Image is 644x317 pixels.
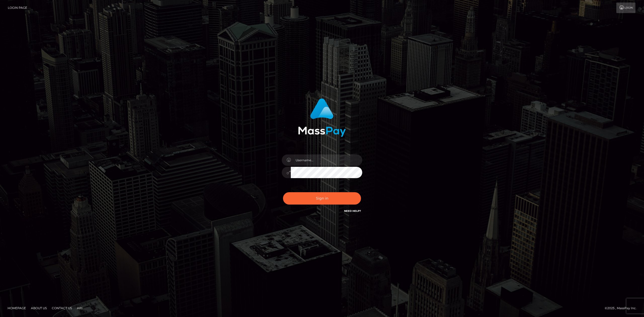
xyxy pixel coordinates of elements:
[50,304,74,312] a: Contact Us
[75,304,85,312] a: API
[344,209,361,213] a: Need Help?
[291,154,362,166] input: Username...
[298,98,346,137] img: MassPay Login
[29,304,49,312] a: About Us
[8,3,27,13] a: Login Page
[6,304,28,312] a: Homepage
[605,305,640,311] div: © 2025 , MassPay Inc.
[616,3,635,13] a: Login
[283,192,361,205] button: Sign in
